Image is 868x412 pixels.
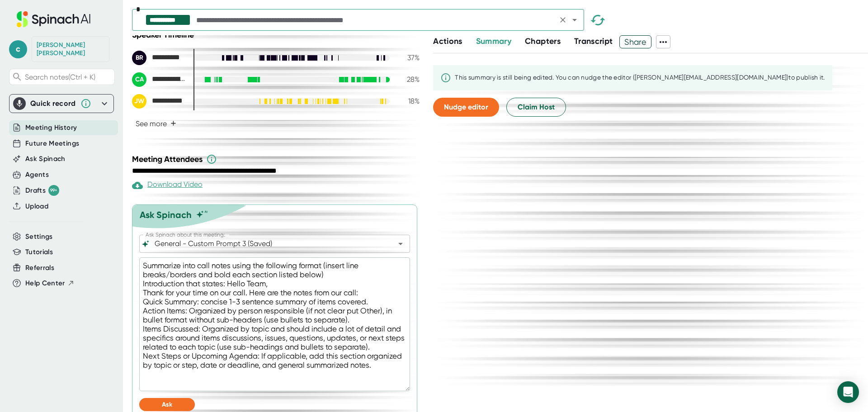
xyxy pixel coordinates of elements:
div: 37 % [397,53,420,62]
div: CA [132,72,146,87]
button: Actions [433,35,462,47]
div: 18 % [397,97,420,105]
button: Claim Host [506,98,566,117]
button: Tutorials [25,247,53,257]
div: Quick record [30,99,76,108]
textarea: Summarize into call notes using the following format (insert line breaks/borders and bold each se... [139,257,410,391]
div: Jenn Waters [132,94,186,109]
span: Ask [162,401,172,408]
button: Chapters [525,35,561,47]
button: Nudge editor [433,98,499,117]
span: Actions [433,36,462,46]
span: Share [620,34,651,50]
div: Download Video [132,180,203,191]
span: Summary [476,36,511,46]
div: Candace Aragon [132,72,186,87]
span: c [9,40,27,58]
div: 99+ [48,185,59,196]
div: BR [132,51,146,65]
span: Search notes (Ctrl + K) [25,73,95,81]
span: Claim Host [518,102,555,113]
div: This summary is still being edited. You can nudge the editor ([PERSON_NAME][EMAIL_ADDRESS][DOMAIN... [455,74,825,82]
span: Help Center [25,278,65,289]
div: Brady Rowe [132,51,186,65]
button: Future Meetings [25,138,79,149]
button: Clear [557,14,569,26]
div: Quick record [13,95,110,113]
button: Transcript [574,35,613,47]
button: Meeting History [25,123,77,133]
button: Ask [139,398,195,411]
span: Chapters [525,36,561,46]
div: 28 % [397,75,420,84]
div: Candace Aragon [37,41,104,57]
button: Ask Spinach [25,154,66,164]
span: Transcript [574,36,613,46]
span: + [170,120,176,127]
button: Help Center [25,278,75,289]
button: Open [568,14,581,26]
button: Summary [476,35,511,47]
button: Agents [25,170,49,180]
button: Referrals [25,263,54,273]
div: Meeting Attendees [132,154,422,165]
div: Open Intercom Messenger [837,381,859,403]
button: See more+ [132,116,180,132]
button: Settings [25,232,53,242]
span: Nudge editor [444,103,488,111]
div: JW [132,94,146,109]
div: Drafts [25,185,59,196]
button: Open [394,237,407,250]
div: Ask Spinach [140,209,192,220]
button: Drafts 99+ [25,185,59,196]
input: What can we do to help? [153,237,381,250]
button: Share [619,35,651,48]
button: Upload [25,201,48,212]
